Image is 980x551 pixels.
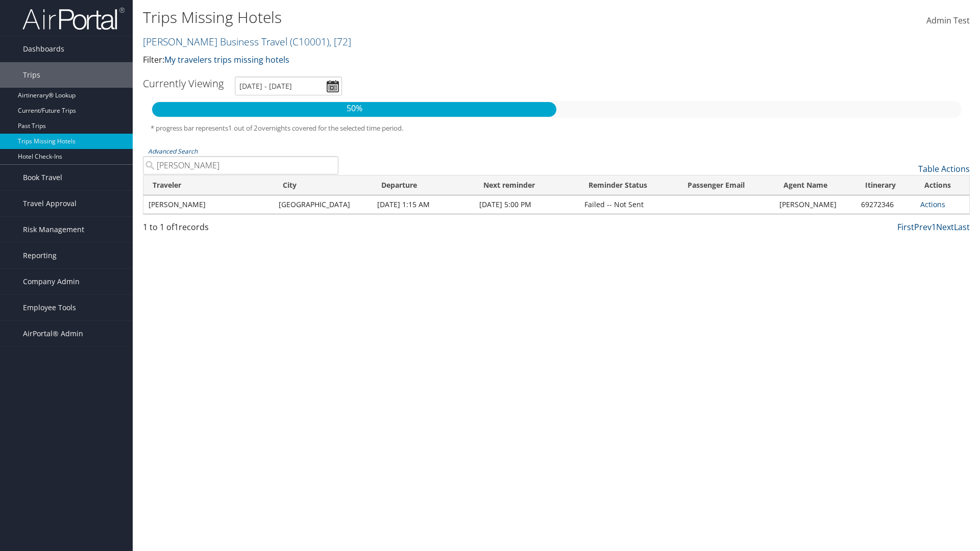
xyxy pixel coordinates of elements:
td: [PERSON_NAME] [143,195,274,214]
span: Trips [23,62,40,88]
div: 1 to 1 of records [143,221,338,238]
span: , [ 72 ] [329,35,351,48]
a: Last [954,221,970,233]
span: Admin Test [926,15,970,26]
span: ( C10001 ) [290,35,329,48]
td: Failed -- Not Sent [579,195,678,214]
img: airportal-logo.png [22,7,125,31]
th: Agent Name [774,176,856,195]
input: [DATE] - [DATE] [235,77,342,95]
a: Admin Test [926,5,970,37]
a: [PERSON_NAME] Business Travel [143,35,351,48]
span: Dashboards [23,36,64,62]
a: Table Actions [918,163,970,174]
input: Advanced Search [143,156,338,174]
td: [DATE] 1:15 AM [372,195,474,214]
th: Actions [915,176,969,195]
td: [DATE] 5:00 PM [474,195,580,214]
span: Book Travel [23,165,62,190]
th: Next reminder [474,176,580,195]
td: 69272346 [856,195,915,214]
a: Next [936,221,954,233]
a: First [897,221,914,233]
td: [PERSON_NAME] [774,195,856,214]
a: 1 [932,221,936,233]
span: Reporting [23,243,57,268]
th: City: activate to sort column ascending [274,176,372,195]
a: My travelers trips missing hotels [164,54,289,65]
th: Traveler: activate to sort column ascending [143,176,274,195]
p: Filter: [143,54,694,67]
a: Prev [914,221,932,233]
span: Company Admin [23,269,80,294]
span: Risk Management [23,217,84,242]
a: Advanced Search [148,147,198,156]
h1: Trips Missing Hotels [143,7,694,28]
a: Actions [920,199,945,209]
td: [GEOGRAPHIC_DATA] [274,195,372,214]
th: Departure: activate to sort column ascending [372,176,474,195]
th: Reminder Status [579,176,678,195]
th: Passenger Email: activate to sort column ascending [678,176,775,195]
span: AirPortal® Admin [23,321,83,346]
span: Travel Approval [23,191,77,216]
h5: * progress bar represents overnights covered for the selected time period. [151,123,962,133]
span: 1 [174,221,179,233]
span: 1 out of 2 [228,123,258,133]
span: Employee Tools [23,295,76,320]
h3: Currently Viewing [143,77,224,90]
th: Itinerary [856,176,915,195]
p: 50% [152,102,556,115]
